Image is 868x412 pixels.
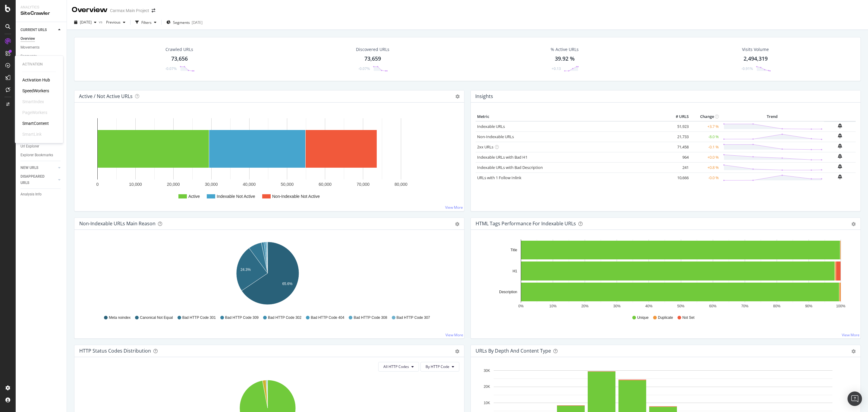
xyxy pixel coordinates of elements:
div: HTML Tags Performance for Indexable URLs [476,220,576,227]
button: [DATE] [72,17,99,27]
button: By HTTP Code [420,362,459,372]
div: bell-plus [838,164,842,169]
span: Meta noindex [109,315,131,320]
a: Non-Indexable URLs [477,134,514,139]
div: Overview [72,5,108,15]
h4: Active / Not Active URLs [79,92,133,100]
text: 30,000 [205,182,218,187]
div: Filters [141,20,152,25]
text: 60,000 [319,182,332,187]
text: Non-Indexable Not Active [272,194,320,199]
div: Overview [20,36,35,42]
span: Bad HTTP Code 404 [311,315,344,320]
span: Not Set [682,315,694,320]
div: Activation [22,62,56,67]
div: NEW URLS [20,165,38,171]
text: 10,000 [129,182,142,187]
td: 241 [666,162,690,173]
text: 0 [96,182,99,187]
div: SmartIndex [22,99,44,105]
text: 20% [581,304,589,308]
a: 2xx URLs [477,144,493,150]
div: 73,659 [364,55,381,63]
div: A chart. [79,239,456,309]
div: +0.13 [552,66,561,71]
div: Visits Volume [742,46,769,52]
a: Indexable URLs with Bad H1 [477,154,527,160]
a: SmartContent [22,120,49,126]
span: Segments [173,20,190,25]
div: Movements [20,44,39,51]
div: 2,494,319 [744,55,768,63]
a: SpeedWorkers [22,88,49,94]
a: Explorer Bookmarks [20,152,62,158]
div: gear [455,349,459,353]
a: Segments [20,53,62,59]
div: 39.92 % [555,55,575,63]
svg: A chart. [476,239,852,309]
span: vs [99,19,104,24]
text: 40% [645,304,653,308]
a: DISAPPEARED URLS [20,173,56,186]
text: Description [499,290,517,294]
div: Non-Indexable URLs Main Reason [79,220,156,227]
div: gear [851,222,856,226]
span: 2025 Oct. 7th [80,20,92,25]
text: 20K [484,385,490,389]
button: All HTTP Codes [378,362,419,372]
div: Discovered URLs [356,46,389,52]
td: -8.0 % [690,132,720,142]
a: View More [842,332,860,338]
text: 10% [549,304,557,308]
div: Carmax Main Project [110,8,149,14]
a: Overview [20,36,62,42]
text: 60% [709,304,716,308]
div: Segments [20,53,37,59]
text: 70% [741,304,748,308]
a: PageWorkers [22,109,47,116]
text: H1 [513,269,517,273]
span: Previous [104,20,121,25]
span: Duplicate [658,315,673,320]
td: +3.7 % [690,121,720,132]
a: Indexable URLs [477,124,505,129]
text: Indexable Not Active [217,194,255,199]
div: -0.07% [358,66,370,71]
td: 71,458 [666,142,690,152]
a: Movements [20,44,62,51]
div: Url Explorer [20,143,39,150]
a: Activation Hub [22,77,50,83]
div: SmartLink [22,131,42,137]
text: Active [188,194,200,199]
th: Metric [476,112,666,121]
div: bell-plus [838,133,842,138]
div: % Active URLs [551,46,579,52]
div: gear [851,349,856,353]
div: A chart. [79,112,459,206]
button: Filters [133,17,159,27]
div: Explorer Bookmarks [20,152,53,158]
span: All HTTP Codes [383,364,409,369]
div: Crawled URLs [165,46,193,52]
text: 50,000 [281,182,294,187]
div: DISAPPEARED URLS [20,173,51,186]
text: 70,000 [357,182,370,187]
span: Unique [637,315,649,320]
td: -0.0 % [690,173,720,183]
div: bell-plus [838,154,842,159]
text: 0% [518,304,524,308]
div: CURRENT URLS [20,27,47,33]
div: Analysis Info [20,191,42,198]
div: HTTP Status Codes Distribution [79,348,151,354]
span: Bad HTTP Code 302 [268,315,301,320]
a: Url Explorer [20,143,62,150]
div: SiteCrawler [20,10,62,17]
text: 24.3% [241,268,251,272]
text: Title [511,248,517,252]
td: 51,923 [666,121,690,132]
th: Change [690,112,720,121]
